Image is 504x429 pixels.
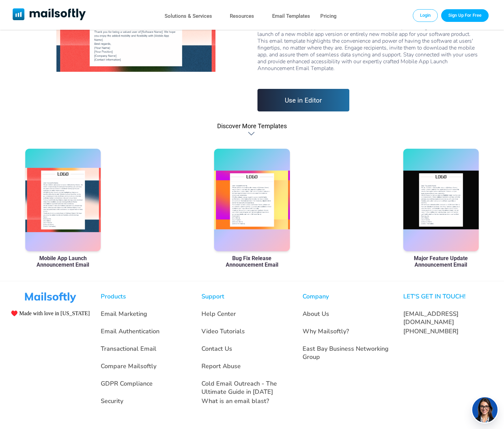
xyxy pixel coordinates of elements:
a: Transactional Email [101,345,156,353]
a: Contact Us [201,345,232,353]
a: Solutions & Services [165,11,212,21]
a: Why Mailsoftly? [303,327,349,335]
a: Security [101,397,123,405]
a: Resources [230,11,254,21]
a: Cold Email Outreach - The Ultimate Guide in [DATE] [201,379,277,396]
a: Bug Fix Release Announcement Email [214,255,290,268]
a: Report Abuse [201,362,241,370]
a: East Bay Business Networking Group [303,345,389,361]
a: Video Tutorials [201,327,245,335]
a: Mailsoftly [13,8,86,22]
a: Compare Mailsoftly [101,362,156,370]
a: Email Templates [272,11,310,21]
a: Email Marketing [101,310,147,318]
a: Login [413,9,438,22]
a: Pricing [320,11,337,21]
a: [PHONE_NUMBER] [403,327,459,335]
a: Mobile App Launch Announcement Email [25,255,101,268]
a: Major Feature Update Announcement Email [403,255,479,268]
a: Trial [441,9,489,22]
span: ♥️ Made with love in [US_STATE] [11,310,90,317]
a: [EMAIL_ADDRESS][DOMAIN_NAME] [403,310,459,326]
a: About Us [303,310,329,318]
a: GDPR Compliance [101,379,153,388]
a: Use in Editor [257,89,349,111]
a: What is an email blast? [201,397,269,405]
div: Discover More Templates [217,122,287,130]
span: Discover our Mobile App Launch Announcement Email Template designed to announce the launch of a n... [257,24,479,79]
div: Discover More Templates [248,130,256,137]
a: Email Authentication [101,327,159,335]
a: Help Center [201,310,236,318]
